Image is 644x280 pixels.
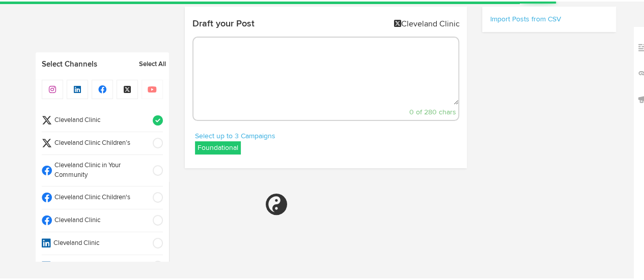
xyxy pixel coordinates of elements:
span: 0 of 280 chars [409,107,456,114]
span: Cleveland Clinic Children’s [52,137,146,147]
span: Help [23,7,44,16]
a: Import Posts from CSV [490,14,561,21]
a: Select Channels [36,58,133,68]
span: Cleveland Clinic [51,237,146,247]
label: Foundational [195,140,241,153]
span: Cleveland Clinic [52,114,146,124]
a: Select All [139,58,166,68]
span: Cleveland Clinic in Your Community [52,160,146,178]
di-null: Cleveland Clinic [394,19,459,27]
h4: Draft your Post [192,18,255,27]
span: Cleveland Clinic Children's [52,192,146,201]
a: Select up to 3 Campaigns [195,129,275,140]
span: Cleveland Clinic [52,214,146,224]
